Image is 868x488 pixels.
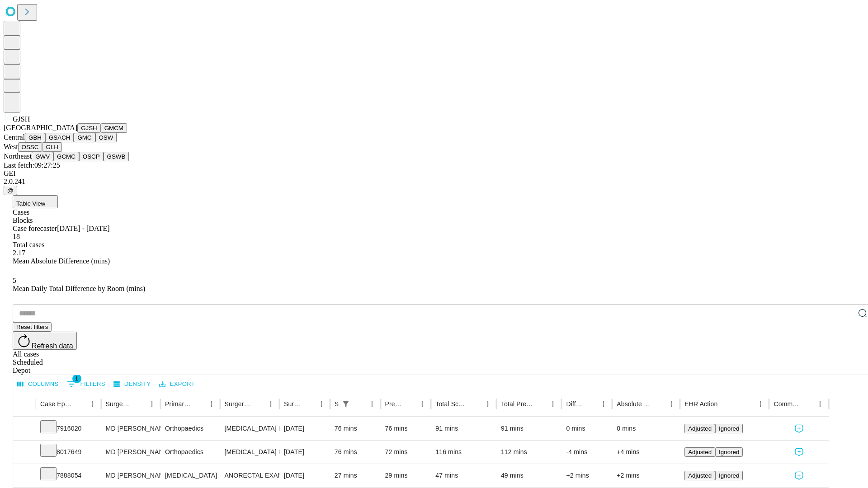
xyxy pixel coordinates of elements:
div: Case Epic Id [40,400,73,408]
button: Adjusted [684,424,715,433]
div: Total Scheduled Duration [435,400,468,408]
span: Case forecaster [13,225,57,232]
button: Menu [416,398,429,410]
button: Expand [18,421,31,437]
div: 72 mins [385,441,427,464]
button: Menu [597,398,610,410]
button: GLH [42,142,61,152]
button: Select columns [15,377,61,391]
div: [MEDICAL_DATA] MEDIAL OR LATERAL MENISCECTOMY [225,417,275,440]
div: MD [PERSON_NAME] [PERSON_NAME] Md [106,464,156,487]
div: Orthopaedics [165,441,215,464]
div: Comments [774,400,800,408]
div: [DATE] [284,464,325,487]
button: Menu [366,398,378,410]
div: EHR Action [684,400,717,408]
div: 49 mins [501,464,557,487]
button: @ [4,186,17,195]
button: Menu [547,398,559,410]
button: Table View [13,195,58,208]
span: 1 [72,374,81,383]
div: 7916020 [40,417,97,440]
div: 76 mins [385,417,427,440]
div: Total Predicted Duration [501,400,533,408]
div: 91 mins [501,417,557,440]
button: GWV [32,152,53,161]
span: Refresh data [32,342,73,350]
span: West [4,143,18,150]
div: 1 active filter [340,398,352,410]
span: Ignored [719,449,739,455]
button: Refresh data [13,332,77,350]
div: ANORECTAL EXAM UNDER ANESTHESIA [225,464,275,487]
button: Sort [353,398,366,410]
button: GSACH [45,133,74,142]
div: -4 mins [566,441,608,464]
button: Export [157,377,197,391]
div: 2.0.241 [4,178,864,186]
button: Menu [315,398,328,410]
button: Menu [814,398,826,410]
div: 91 mins [435,417,492,440]
span: GJSH [13,115,30,123]
div: Orthopaedics [165,417,215,440]
button: Sort [252,398,264,410]
button: Sort [403,398,416,410]
div: Primary Service [165,400,191,408]
button: Sort [585,398,597,410]
span: Adjusted [688,472,712,479]
button: Sort [534,398,547,410]
span: [DATE] - [DATE] [57,225,109,232]
div: [MEDICAL_DATA] MEDIAL OR LATERAL MENISCECTOMY [225,441,275,464]
button: Reset filters [13,322,52,332]
div: MD [PERSON_NAME] [PERSON_NAME] [106,441,156,464]
div: 76 mins [335,417,376,440]
button: Density [111,377,153,391]
div: [DATE] [284,417,325,440]
span: Reset filters [16,324,48,330]
button: OSSC [18,142,42,152]
span: Ignored [719,472,739,479]
button: Menu [264,398,277,410]
button: Ignored [715,447,743,457]
button: Show filters [340,398,352,410]
span: Table View [16,200,45,207]
button: Menu [754,398,767,410]
div: 0 mins [617,417,675,440]
span: Northeast [4,152,32,160]
div: Surgery Name [225,400,251,408]
span: @ [7,187,14,194]
div: 8017649 [40,441,97,464]
button: Expand [18,468,31,484]
button: Show filters [65,377,108,391]
div: Difference [566,400,584,408]
div: 112 mins [501,441,557,464]
div: 29 mins [385,464,427,487]
button: Sort [718,398,731,410]
button: Sort [469,398,481,410]
button: Menu [205,398,218,410]
button: Menu [146,398,158,410]
span: Total cases [13,241,44,249]
div: Predicted In Room Duration [385,400,403,408]
span: [GEOGRAPHIC_DATA] [4,124,77,131]
div: 76 mins [335,441,376,464]
span: 5 [13,277,16,284]
button: OSCP [79,152,104,161]
button: Sort [74,398,86,410]
div: [DATE] [284,441,325,464]
div: GEI [4,169,864,178]
button: Expand [18,445,31,460]
button: GMCM [101,123,127,133]
button: GBH [25,133,45,142]
div: Surgery Date [284,400,302,408]
button: Ignored [715,471,743,480]
div: +2 mins [617,464,675,487]
div: 116 mins [435,441,492,464]
button: Sort [193,398,205,410]
div: 7888054 [40,464,97,487]
button: Menu [86,398,99,410]
span: 18 [13,233,20,240]
span: Ignored [719,425,739,432]
button: Sort [801,398,814,410]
